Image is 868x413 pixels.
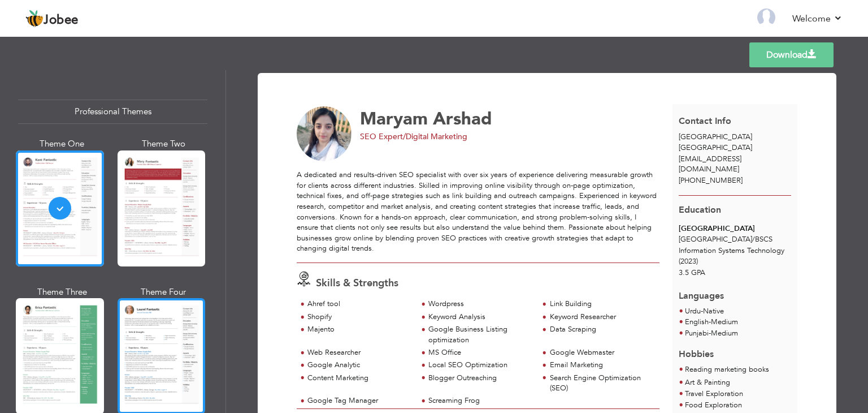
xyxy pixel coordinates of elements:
[701,306,703,316] span: -
[307,312,411,322] div: Shopify
[360,131,467,142] span: SEO Expert/Digital Marketing
[757,8,775,27] img: Profile Img
[307,395,411,406] div: Google Tag Manager
[550,373,653,394] div: Search Engine Optimization (SEO)
[25,10,79,28] a: Jobee
[307,360,411,371] div: Google Analytic
[685,306,701,316] span: Urdu
[307,373,411,384] div: Content Marketing
[428,312,532,322] div: Keyword Analysis
[685,377,730,388] span: Art & Painting
[18,286,106,298] div: Theme Three
[679,132,752,142] span: [GEOGRAPHIC_DATA]
[685,389,743,399] span: Travel Exploration
[679,281,724,303] span: Languages
[360,107,428,131] span: Maryam
[428,373,532,384] div: Blogger Outreaching
[679,115,731,127] span: Contact Info
[685,364,769,375] span: Reading marketing books
[709,317,711,327] span: -
[550,299,653,309] div: Link Building
[679,204,721,216] span: Education
[550,312,653,322] div: Keyword Researcher
[307,347,411,358] div: Web Researcher
[307,324,411,335] div: Majento
[749,42,834,67] a: Download
[120,138,208,150] div: Theme Two
[685,317,738,328] li: Medium
[120,286,208,298] div: Theme Four
[679,246,784,256] span: Information Systems Technology
[679,234,772,244] span: [GEOGRAPHIC_DATA] BSCS
[428,299,532,309] div: Wordpress
[685,328,738,339] li: Medium
[297,106,352,162] img: No image
[307,299,411,309] div: Ahref tool
[44,14,79,27] span: Jobee
[679,268,705,278] span: 3.5 GPA
[297,170,659,254] div: A dedicated and results-driven SEO specialist with over six years of experience delivering measur...
[709,328,711,338] span: -
[428,324,532,345] div: Google Business Listing optimization
[685,328,709,338] span: Punjabi
[550,347,653,358] div: Google Webmaster
[428,347,532,358] div: MS Office
[679,154,741,175] span: [EMAIL_ADDRESS][DOMAIN_NAME]
[18,138,106,150] div: Theme One
[428,395,532,406] div: Screaming Frog
[679,223,791,234] div: [GEOGRAPHIC_DATA]
[752,234,755,244] span: /
[316,276,398,290] span: Skills & Strengths
[679,175,743,186] span: [PHONE_NUMBER]
[685,317,709,327] span: English
[18,100,207,124] div: Professional Themes
[679,348,714,360] span: Hobbies
[25,10,44,28] img: jobee.io
[428,360,532,371] div: Local SEO Optimization
[685,306,724,317] li: Native
[679,143,752,153] span: [GEOGRAPHIC_DATA]
[792,12,843,25] a: Welcome
[550,324,653,335] div: Data Scraping
[679,256,698,266] span: (2023)
[685,400,742,410] span: Food Exploration
[550,360,653,371] div: Email Marketing
[433,107,492,131] span: Arshad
